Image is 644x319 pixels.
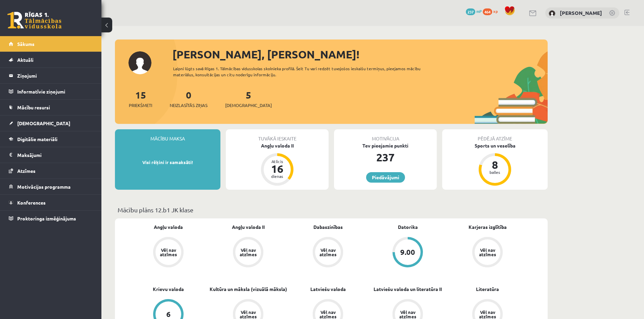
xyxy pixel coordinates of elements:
a: Sākums [9,36,93,52]
p: Visi rēķini ir samaksāti! [118,159,217,166]
div: 237 [334,149,437,165]
a: Proktoringa izmēģinājums [9,211,93,226]
div: Vēl nav atzīmes [318,248,337,257]
a: Vēl nav atzīmes [128,237,208,269]
a: Atzīmes [9,163,93,179]
span: Priekšmeti [129,102,152,109]
span: Neizlasītās ziņas [170,102,208,109]
a: 237 mP [466,8,482,14]
a: [DEMOGRAPHIC_DATA] [9,115,93,131]
a: 15Priekšmeti [129,89,152,109]
a: Motivācijas programma [9,179,93,194]
a: Maksājumi [9,147,93,163]
a: Piedāvājumi [366,172,405,183]
a: Mācību resursi [9,100,93,115]
a: 5[DEMOGRAPHIC_DATA] [225,89,272,109]
div: Vēl nav atzīmes [159,248,178,257]
span: Konferences [17,200,46,206]
a: Digitālie materiāli [9,131,93,147]
div: Vēl nav atzīmes [239,248,258,257]
span: mP [476,8,482,14]
legend: Ziņojumi [17,68,93,83]
div: Tuvākā ieskaite [226,129,329,142]
legend: Informatīvie ziņojumi [17,84,93,99]
div: dienas [267,174,287,178]
img: Rebeka Heidia Ferstere [549,10,555,17]
div: Laipni lūgts savā Rīgas 1. Tālmācības vidusskolas skolnieka profilā. Šeit Tu vari redzēt tuvojošo... [173,65,433,78]
p: Mācību plāns 12.b1 JK klase [118,205,545,214]
span: Digitālie materiāli [17,136,57,142]
div: Tev pieejamie punkti [334,142,437,149]
a: Rīgas 1. Tālmācības vidusskola [7,12,62,29]
span: Aktuāli [17,57,33,63]
div: 8 [485,159,505,170]
a: 0Neizlasītās ziņas [170,89,208,109]
a: Ziņojumi [9,68,93,83]
a: Informatīvie ziņojumi [9,84,93,99]
a: Vēl nav atzīmes [208,237,288,269]
div: 6 [166,311,171,318]
div: Vēl nav atzīmes [318,310,337,319]
a: Konferences [9,195,93,210]
a: Latviešu valoda [310,286,346,293]
span: Motivācijas programma [17,184,71,190]
a: Aktuāli [9,52,93,68]
a: Vēl nav atzīmes [448,237,527,269]
span: Mācību resursi [17,104,50,110]
span: Proktoringa izmēģinājums [17,215,76,221]
div: balles [485,170,505,174]
a: Krievu valoda [153,286,184,293]
span: [DEMOGRAPHIC_DATA] [17,120,70,126]
span: Sākums [17,41,34,47]
div: Vēl nav atzīmes [398,310,417,319]
div: Vēl nav atzīmes [478,248,497,257]
a: Datorika [398,223,418,231]
div: 16 [267,163,287,174]
a: Angļu valoda II Atlicis 16 dienas [226,142,329,187]
a: Vēl nav atzīmes [288,237,368,269]
a: Kultūra un māksla (vizuālā māksla) [210,286,287,293]
div: Pēdējā atzīme [442,129,548,142]
legend: Maksājumi [17,147,93,163]
div: Vēl nav atzīmes [478,310,497,319]
div: [PERSON_NAME], [PERSON_NAME]! [172,46,548,62]
a: 464 xp [483,8,501,14]
a: Literatūra [476,286,499,293]
a: Latviešu valoda un literatūra II [374,286,442,293]
a: Angļu valoda II [232,223,265,231]
span: xp [493,8,498,14]
div: Sports un veselība [442,142,548,149]
div: Mācību maksa [115,129,220,142]
div: Motivācija [334,129,437,142]
a: Sports un veselība 8 balles [442,142,548,187]
span: Atzīmes [17,168,35,174]
a: Angļu valoda [154,223,183,231]
div: Vēl nav atzīmes [239,310,258,319]
span: 464 [483,8,492,15]
span: [DEMOGRAPHIC_DATA] [225,102,272,109]
span: 237 [466,8,475,15]
div: Angļu valoda II [226,142,329,149]
a: Karjeras izglītība [469,223,507,231]
a: Dabaszinības [313,223,343,231]
a: 9.00 [368,237,448,269]
div: 9.00 [400,248,415,256]
a: [PERSON_NAME] [560,9,602,16]
div: Atlicis [267,159,287,163]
